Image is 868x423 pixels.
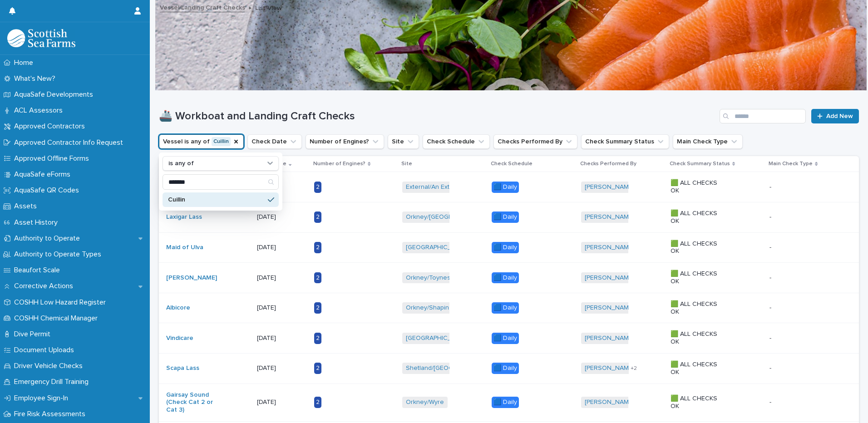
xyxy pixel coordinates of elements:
[401,159,412,169] p: Site
[769,272,773,282] p: -
[168,197,264,203] p: Cuillin
[255,2,282,12] p: List View
[314,242,321,253] div: 2
[10,266,67,275] p: Beaufort Scale
[406,364,496,372] a: Shetland/[GEOGRAPHIC_DATA]
[585,304,634,312] a: [PERSON_NAME]
[314,363,321,374] div: 2
[314,272,321,284] div: 2
[492,302,519,314] div: 🟦 Daily
[10,234,87,243] p: Authority to Operate
[159,232,859,263] tr: Maid of Ulva [DATE]2[GEOGRAPHIC_DATA]/[GEOGRAPHIC_DATA] 🟦 Daily[PERSON_NAME] 🟩 ALL CHECKS OK--
[159,293,859,323] tr: Albicore [DATE]2Orkney/Shapinsay 🟦 Daily[PERSON_NAME] 🟩 ALL CHECKS OK--
[769,363,773,372] p: -
[166,364,199,372] a: Scapa Lass
[10,250,108,259] p: Authority to Operate Types
[314,211,321,223] div: 2
[10,282,80,290] p: Corrective Actions
[826,113,853,119] span: Add New
[585,244,634,251] a: [PERSON_NAME]
[811,109,859,123] a: Add New
[257,364,307,372] p: [DATE]
[10,170,78,179] p: AquaSafe eForms
[406,398,444,406] a: Orkney/Wyre
[166,334,193,342] a: Vindicare
[769,159,813,169] p: Main Check Type
[257,304,307,312] p: [DATE]
[10,362,90,370] p: Driver Vehicle Checks
[585,398,634,406] a: [PERSON_NAME]
[585,274,634,282] a: [PERSON_NAME]
[769,397,773,406] p: -
[166,244,203,251] a: Maid of Ulva
[10,218,65,227] p: Asset History
[631,366,637,371] span: + 2
[769,333,773,342] p: -
[671,210,727,225] p: 🟩 ALL CHECKS OK
[163,175,278,189] input: Search
[769,242,773,251] p: -
[10,394,75,403] p: Employee Sign-In
[10,154,96,163] p: Approved Offline Forms
[10,138,130,147] p: Approved Contractor Info Request
[314,182,321,193] div: 2
[492,363,519,374] div: 🟦 Daily
[388,134,419,149] button: Site
[257,244,307,251] p: [DATE]
[257,398,307,406] p: [DATE]
[492,182,519,193] div: 🟦 Daily
[10,298,113,307] p: COSHH Low Hazard Register
[406,244,533,251] a: [GEOGRAPHIC_DATA]/[GEOGRAPHIC_DATA]
[159,202,859,232] tr: Laxigar Lass [DATE]2Orkney/[GEOGRAPHIC_DATA] 🟦 Daily[PERSON_NAME] 🟩 ALL CHECKS OK--
[168,160,194,167] p: is any of
[585,213,634,221] a: [PERSON_NAME]
[423,134,490,149] button: Check Schedule
[306,134,384,149] button: Number of Engines?
[492,333,519,344] div: 🟦 Daily
[247,134,302,149] button: Check Date
[671,395,727,410] p: 🟩 ALL CHECKS OK
[313,159,365,169] p: Number of Engines?
[492,397,519,408] div: 🟦 Daily
[671,240,727,256] p: 🟩 ALL CHECKS OK
[159,172,859,202] tr: [PERSON_NAME] [PERSON_NAME] [DATE]2External/An External Site 🟦 Daily[PERSON_NAME] 🟩 ALL CHECKS OK--
[159,323,859,354] tr: Vindicare [DATE]2[GEOGRAPHIC_DATA]/[GEOGRAPHIC_DATA] 🟦 Daily[PERSON_NAME] 🟩 ALL CHECKS OK--
[670,159,730,169] p: Check Summary Status
[493,134,577,149] button: Checks Performed By
[257,274,307,282] p: [DATE]
[10,202,44,211] p: Assets
[10,59,40,67] p: Home
[159,384,859,421] tr: Gairsay Sound (Check Cat 2 or Cat 3) [DATE]2Orkney/Wyre 🟦 Daily[PERSON_NAME] 🟩 ALL CHECKS OK--
[10,330,58,339] p: Dive Permit
[10,314,105,323] p: COSHH Chemical Manager
[492,211,519,223] div: 🟦 Daily
[10,186,86,195] p: AquaSafe QR Codes
[769,211,773,221] p: -
[671,179,727,195] p: 🟩 ALL CHECKS OK
[159,263,859,293] tr: [PERSON_NAME] [DATE]2Orkney/Toyness 🟦 Daily[PERSON_NAME] 🟩 ALL CHECKS OK--
[406,334,533,342] a: [GEOGRAPHIC_DATA]/[GEOGRAPHIC_DATA]
[314,397,321,408] div: 2
[406,274,454,282] a: Orkney/Toyness
[585,364,634,372] a: [PERSON_NAME]
[166,304,190,312] a: Albicore
[10,90,100,99] p: AquaSafe Developments
[585,334,634,342] a: [PERSON_NAME]
[10,106,70,115] p: ACL Assessors
[159,134,244,149] button: Vessel
[160,2,245,12] a: Vessel/Landing Craft Checks
[673,134,743,149] button: Main Check Type
[166,391,223,414] a: Gairsay Sound (Check Cat 2 or Cat 3)
[159,353,859,384] tr: Scapa Lass [DATE]2Shetland/[GEOGRAPHIC_DATA] 🟦 Daily[PERSON_NAME] +2🟩 ALL CHECKS OK--
[406,183,478,191] a: External/An External Site
[10,74,63,83] p: What's New?
[492,242,519,253] div: 🟦 Daily
[671,361,727,376] p: 🟩 ALL CHECKS OK
[10,410,93,418] p: Fire Risk Assessments
[491,159,533,169] p: Check Schedule
[720,109,806,123] input: Search
[314,302,321,314] div: 2
[10,378,96,386] p: Emergency Drill Training
[671,270,727,285] p: 🟩 ALL CHECKS OK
